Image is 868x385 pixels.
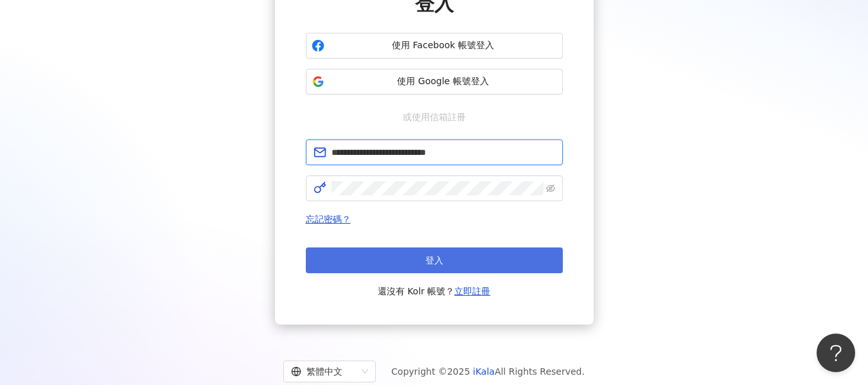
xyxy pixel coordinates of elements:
[306,69,563,94] button: 使用 Google 帳號登入
[306,33,563,58] button: 使用 Facebook 帳號登入
[291,361,357,382] div: 繁體中文
[454,286,490,296] a: 立即註冊
[306,247,563,273] button: 登入
[391,364,585,379] span: Copyright © 2025 All Rights Reserved.
[546,184,555,193] span: eye-invisible
[378,283,491,299] span: 還沒有 Kolr 帳號？
[473,366,495,377] a: iKala
[306,214,351,224] a: 忘記密碼？
[425,255,443,265] span: 登入
[817,334,855,372] iframe: Help Scout Beacon - Open
[330,39,557,52] span: 使用 Facebook 帳號登入
[394,110,475,124] span: 或使用信箱註冊
[330,75,557,88] span: 使用 Google 帳號登入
